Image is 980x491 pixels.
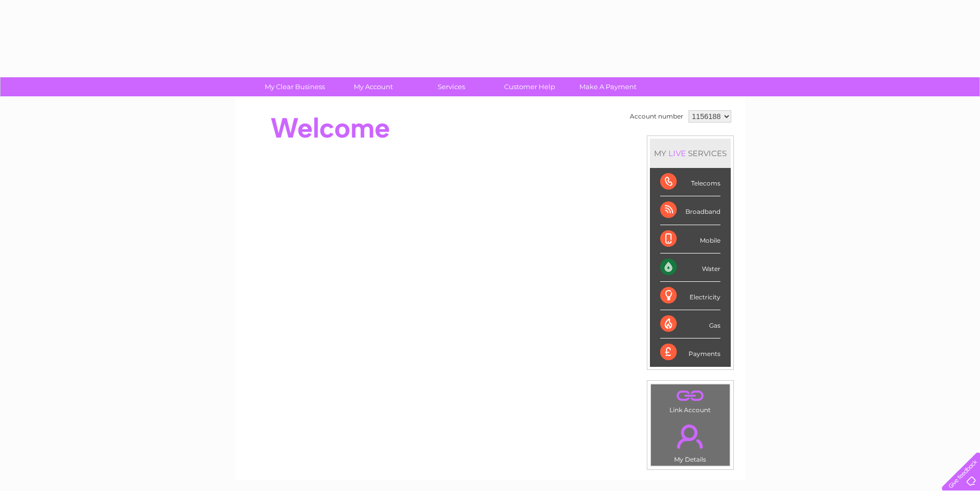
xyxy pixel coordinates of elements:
div: Telecoms [660,168,720,196]
div: Broadband [660,196,720,225]
div: MY SERVICES [650,139,731,168]
a: Customer Help [487,77,572,96]
a: . [654,418,727,454]
td: Link Account [650,384,730,416]
td: My Details [650,416,730,466]
div: Electricity [660,282,720,310]
a: My Account [331,77,416,96]
td: Account number [627,108,686,125]
a: Services [409,77,494,96]
div: LIVE [666,148,688,158]
div: Mobile [660,225,720,253]
a: Make A Payment [565,77,650,96]
a: . [654,387,727,405]
div: Payments [660,338,720,366]
a: My Clear Business [252,77,337,96]
div: Water [660,253,720,282]
div: Gas [660,310,720,338]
